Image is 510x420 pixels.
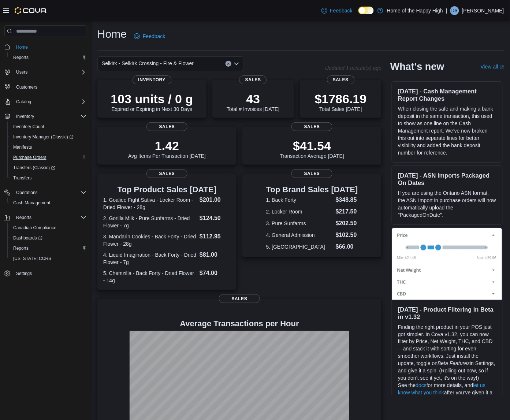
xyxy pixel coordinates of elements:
[200,214,231,223] dd: $124.50
[13,134,74,140] span: Inventory Manager (Classic)
[234,61,239,67] button: Open list of options
[398,323,496,382] p: Finding the right product in your POS just got simpler. In Cova v1.32, you can now filter by Pric...
[7,142,89,152] button: Manifests
[10,198,86,207] span: Cash Management
[13,82,86,92] span: Customers
[10,143,86,152] span: Manifests
[103,319,376,328] h4: Average Transactions per Hour
[1,41,89,52] button: Home
[128,138,206,153] p: 1.42
[143,33,165,40] span: Feedback
[452,6,458,15] span: DS
[280,138,345,153] p: $41.54
[15,7,47,14] img: Cova
[398,189,496,219] p: If you are using the Ontario ASN format, the ASN Import in purchase orders will now automatically...
[7,122,89,132] button: Inventory Count
[10,122,86,131] span: Inventory Count
[200,269,231,278] dd: $74.00
[336,231,358,239] dd: $102.50
[1,97,89,107] button: Catalog
[10,53,86,62] span: Reports
[266,185,358,194] h3: Top Brand Sales [DATE]
[146,122,187,131] span: Sales
[111,92,193,106] p: 103 units / 0 g
[1,212,89,223] button: Reports
[266,208,333,215] dt: 2. Locker Room
[10,133,77,141] a: Inventory Manager (Classic)
[13,83,40,92] a: Customers
[13,68,30,77] button: Users
[16,215,31,220] span: Reports
[13,213,86,222] span: Reports
[16,99,31,105] span: Catalog
[10,122,47,131] a: Inventory Count
[146,169,187,178] span: Sales
[239,75,267,84] span: Sales
[133,75,172,84] span: Inventory
[13,235,42,241] span: Dashboards
[103,185,231,194] h3: Top Product Sales [DATE]
[13,43,31,52] a: Home
[416,383,427,389] a: docs
[16,44,28,50] span: Home
[97,27,127,41] h1: Home
[13,112,86,121] span: Inventory
[10,254,86,263] span: Washington CCRS
[7,198,89,208] button: Cash Management
[7,132,89,142] a: Inventory Manager (Classic)
[7,52,89,63] button: Reports
[16,114,34,119] span: Inventory
[16,271,32,276] span: Settings
[10,53,31,62] a: Reports
[200,232,231,241] dd: $112.95
[13,55,29,60] span: Reports
[398,172,496,186] h3: [DATE] - ASN Imports Packaged On Dates
[13,200,50,206] span: Cash Management
[227,92,279,106] p: 43
[7,163,89,173] a: Transfers (Classic)
[10,234,45,242] a: Dashboards
[102,59,194,68] span: Selkirk - Selkirk Crossing - Fire & Flower
[358,7,374,14] input: Dark Mode
[266,243,333,250] dt: 5. [GEOGRAPHIC_DATA]
[7,243,89,253] button: Reports
[446,6,447,15] p: |
[330,7,353,14] span: Feedback
[13,175,31,181] span: Transfers
[111,92,193,112] div: Expired or Expiring in Next 30 Days
[16,84,37,90] span: Customers
[13,165,55,171] span: Transfers (Classic)
[291,122,332,131] span: Sales
[398,88,496,102] h3: [DATE] - Cash Management Report Changes
[1,187,89,198] button: Operations
[128,138,206,159] div: Avg Items Per Transaction [DATE]
[16,190,38,196] span: Operations
[10,244,31,253] a: Reports
[13,188,41,197] button: Operations
[336,207,358,216] dd: $217.50
[16,69,27,75] span: Users
[103,215,197,229] dt: 2. Gorilla Milk - Pure Sunfarms - Dried Flower - 7g
[13,245,29,251] span: Reports
[103,196,197,211] dt: 1. Goaliee Fight Sativa - Locker Room - Dried Flower - 28g
[227,92,279,112] div: Total # Invoices [DATE]
[398,105,496,156] p: When closing the safe and making a bank deposit in the same transaction, this used to show as one...
[4,38,86,298] nav: Complex example
[226,61,231,67] button: Clear input
[13,188,86,197] span: Operations
[7,173,89,183] button: Transfers
[13,68,86,77] span: Users
[266,196,333,204] dt: 1. Back Forty
[10,244,86,253] span: Reports
[13,42,86,51] span: Home
[10,153,49,162] a: Purchase Orders
[200,196,231,204] dd: $201.00
[13,124,44,130] span: Inventory Count
[10,254,54,263] a: [US_STATE] CCRS
[7,253,89,264] button: [US_STATE] CCRS
[280,138,345,159] div: Transaction Average [DATE]
[10,198,53,207] a: Cash Management
[315,92,367,106] p: $1786.19
[103,270,197,284] dt: 5. Chemzilla - Back Forty - Dried Flower - 14g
